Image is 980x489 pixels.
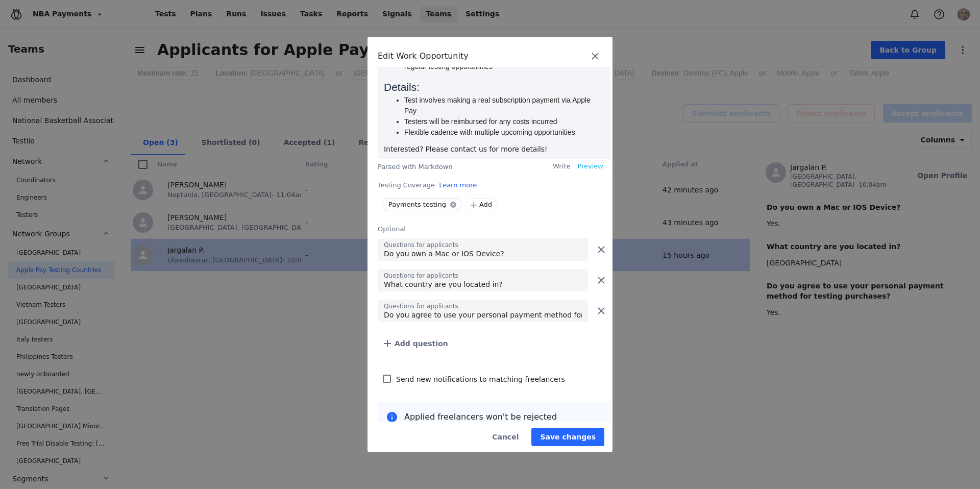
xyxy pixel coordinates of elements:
a: Learn more [439,180,477,190]
span: Add [479,200,492,209]
div: Questions for applicants [384,239,582,250]
a: Preview [577,161,603,171]
span: Cancel [492,432,519,442]
input: Enter [384,247,582,261]
input: Enter [384,308,582,323]
div: Questions for applicants [384,300,582,311]
span: Parsed with Markdown [378,163,453,170]
input: Enter [384,278,582,292]
span: Testing Coverage [378,180,435,190]
h2: Details: [384,79,604,95]
p: Interested? Please contact us for more details! [384,144,604,159]
button: Add question [378,334,455,353]
span: Optional [378,225,406,233]
li: Flexible cadence with multiple upcoming opportunities [404,127,604,138]
a: Write [553,161,570,171]
button: Save changes [531,428,604,446]
li: Testers will be reimbursed for any costs incurred [404,116,604,127]
div: Questions for applicants [384,270,582,280]
li: Test involves making a real subscription payment via Apple Pay [404,95,604,116]
span: Add question [395,338,448,349]
span: Payments testing [388,200,446,209]
span: Send new notifications to matching freelancers [396,374,565,384]
span: Edit Work Opportunity [378,51,469,61]
button: Cancel [483,428,527,446]
span: Applied freelancers won't be rejected [404,412,557,422]
span: Save changes [540,432,596,442]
